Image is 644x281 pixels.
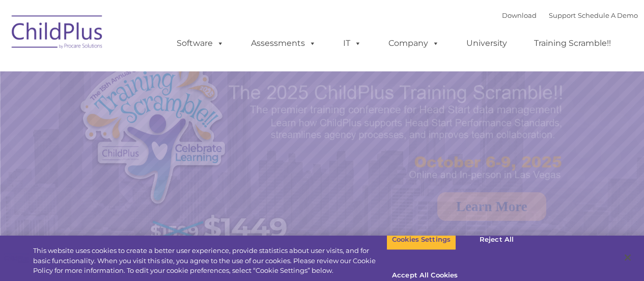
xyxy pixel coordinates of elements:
a: University [456,33,517,54]
a: Support [549,11,576,19]
button: Cookies Settings [386,229,456,250]
img: ChildPlus by Procare Solutions [7,8,108,59]
a: Schedule A Demo [578,11,638,19]
font: | [502,11,638,19]
a: Company [378,33,450,54]
a: Software [166,33,234,54]
button: Reject All [465,229,528,250]
a: Training Scramble!! [524,33,621,54]
div: This website uses cookies to create a better user experience, provide statistics about user visit... [33,246,386,276]
button: Close [617,246,639,269]
a: Learn More [437,192,546,221]
a: IT [333,33,372,54]
a: Download [502,11,537,19]
a: Assessments [241,33,326,54]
